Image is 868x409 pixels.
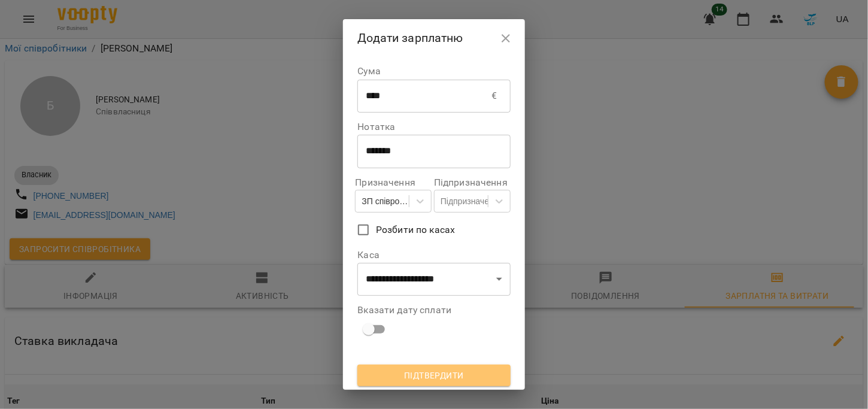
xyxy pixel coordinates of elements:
[357,122,510,132] label: Нотатка
[434,178,511,187] label: Підпризначення
[357,305,510,315] label: Вказати дату сплати
[491,89,497,103] p: €
[441,195,503,207] div: Підпризначення
[357,365,510,386] button: Підтвердити
[376,223,455,237] span: Розбити по касах
[355,178,432,187] label: Призначення
[362,195,410,207] div: ЗП співробітникам
[357,66,510,76] label: Сума
[367,368,500,383] span: Підтвердити
[357,250,510,260] label: Каса
[357,29,510,47] h6: Додати зарплатню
